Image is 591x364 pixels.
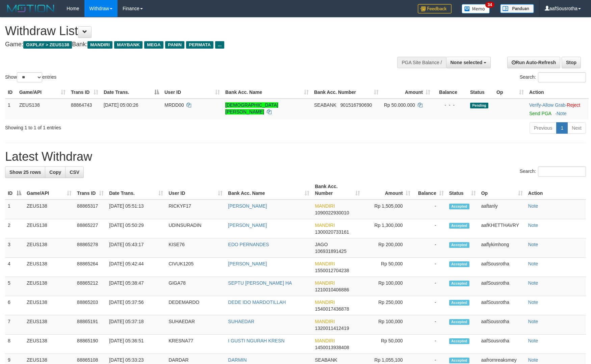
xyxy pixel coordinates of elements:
td: 1 [5,99,17,120]
th: Balance [433,86,467,99]
span: JAGO [315,242,328,247]
span: Rp 50.000.000 [384,102,415,108]
td: CIVUK1205 [166,258,225,277]
td: [DATE] 05:43:17 [106,238,166,258]
span: Pending [470,103,488,108]
th: Action [526,86,589,99]
a: Next [567,122,586,134]
td: - [413,258,446,277]
th: Bank Acc. Name: activate to sort column ascending [223,86,311,99]
th: User ID: activate to sort column ascending [166,180,225,200]
td: 88865278 [74,238,106,258]
label: Show entries [5,72,56,82]
span: Copy 1300020733161 to clipboard [315,229,349,235]
a: Note [528,261,538,266]
th: Amount: activate to sort column ascending [363,180,413,200]
td: Rp 50,000 [363,335,413,354]
span: SEABANK [315,357,337,363]
span: 34 [485,2,494,8]
span: MANDIRI [315,319,335,324]
th: Trans ID: activate to sort column ascending [68,86,101,99]
a: I GUSTI NGURAH KRESN [228,338,284,343]
td: aafKHETTHAVRY [479,219,525,238]
input: Search: [538,72,586,82]
a: Note [528,300,538,305]
td: 88865212 [74,277,106,296]
a: SEPTU [PERSON_NAME] HA [228,280,292,286]
img: Button%20Memo.svg [462,4,490,14]
a: Show 25 rows [5,166,45,178]
td: Rp 100,000 [363,277,413,296]
td: aafSousrotha [479,258,525,277]
td: 88865227 [74,219,106,238]
span: Copy 1210010406886 to clipboard [315,287,349,292]
span: [DATE] 05:00:26 [104,102,138,108]
span: PANIN [165,41,184,49]
span: Accepted [449,300,469,306]
a: DARMIN [228,357,247,363]
td: 2 [5,219,24,238]
td: 5 [5,277,24,296]
td: ZEUS138 [24,258,74,277]
input: Search: [538,166,586,177]
span: MANDIRI [87,41,112,49]
span: Copy 901516790690 to clipboard [340,102,372,108]
td: [DATE] 05:37:56 [106,296,166,315]
a: Note [528,357,538,363]
img: panduan.png [500,4,534,13]
a: Note [528,319,538,324]
th: Op: activate to sort column ascending [494,86,526,99]
a: Verify [529,102,541,108]
span: ... [215,41,224,49]
span: Accepted [449,319,469,325]
td: aaftanly [479,200,525,219]
td: ZEUS138 [24,296,74,315]
span: MANDIRI [315,280,335,286]
td: ZEUS138 [17,99,68,120]
td: 88865264 [74,258,106,277]
span: Accepted [449,338,469,344]
a: Note [528,223,538,228]
h4: Game: Bank: [5,41,387,48]
td: aafSousrotha [479,296,525,315]
th: Date Trans.: activate to sort column ascending [106,180,166,200]
a: DEDE IDO MARDOTILLAH [228,300,286,305]
th: Game/API: activate to sort column ascending [24,180,74,200]
td: [DATE] 05:50:29 [106,219,166,238]
td: ZEUS138 [24,315,74,335]
span: MANDIRI [315,261,335,266]
td: aafSousrotha [479,335,525,354]
td: Rp 200,000 [363,238,413,258]
a: Note [528,280,538,286]
td: aafSousrotha [479,277,525,296]
th: Bank Acc. Number: activate to sort column ascending [312,180,362,200]
a: Reject [567,102,580,108]
a: [PERSON_NAME] [228,223,267,228]
span: Copy [49,170,61,175]
span: SEABANK [314,102,336,108]
span: 88864743 [71,102,92,108]
td: Rp 250,000 [363,296,413,315]
td: ZEUS138 [24,219,74,238]
td: aafSousrotha [479,315,525,335]
td: - [413,238,446,258]
th: Trans ID: activate to sort column ascending [74,180,106,200]
div: Showing 1 to 1 of 1 entries [5,122,241,131]
img: MOTION_logo.png [5,3,56,14]
td: 3 [5,238,24,258]
span: Copy 1540017436878 to clipboard [315,306,349,312]
td: ZEUS138 [24,277,74,296]
td: - [413,277,446,296]
th: Game/API: activate to sort column ascending [17,86,68,99]
td: - [413,200,446,219]
a: Note [557,111,567,116]
button: None selected [446,57,491,68]
img: Feedback.jpg [418,4,452,14]
a: Note [528,242,538,247]
th: Status [467,86,494,99]
td: 88865190 [74,335,106,354]
td: Rp 100,000 [363,315,413,335]
a: Note [528,338,538,343]
span: Copy 1550012704238 to clipboard [315,268,349,273]
a: Copy [45,166,66,178]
